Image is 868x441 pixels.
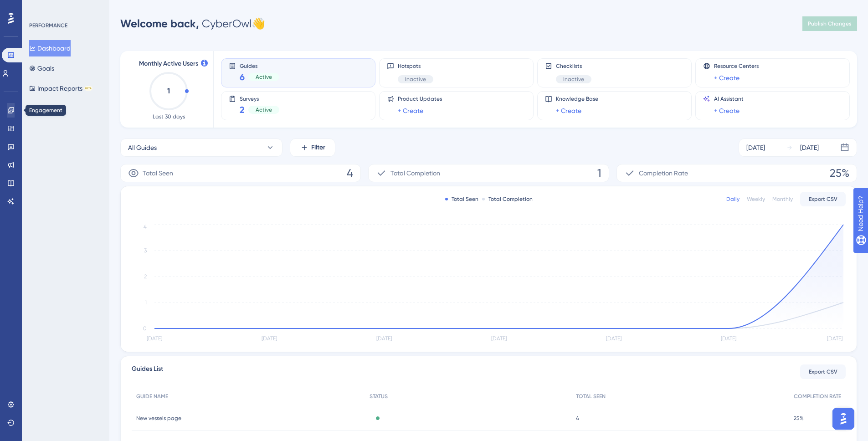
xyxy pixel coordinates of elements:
[794,393,841,400] span: COMPLETION RATE
[726,195,740,203] div: Daily
[143,168,173,179] span: Total Seen
[556,95,598,103] span: Knowledge Base
[21,2,57,13] span: Need Help?
[794,415,804,422] span: 25%
[398,62,433,70] span: Hotspots
[256,73,272,81] span: Active
[800,364,846,379] button: Export CSV
[639,168,688,179] span: Completion Rate
[714,95,744,103] span: AI Assistant
[606,335,621,342] tspan: [DATE]
[147,335,162,342] tspan: [DATE]
[139,58,198,69] span: Monthly Active Users
[144,224,147,230] tspan: 4
[809,368,837,375] span: Export CSV
[772,195,793,203] div: Monthly
[746,142,765,153] div: [DATE]
[491,335,507,342] tspan: [DATE]
[29,40,71,56] button: Dashboard
[144,247,147,254] tspan: 3
[714,105,740,116] a: + Create
[240,71,245,83] span: 6
[370,393,388,400] span: STATUS
[556,105,581,116] a: + Create
[144,273,147,280] tspan: 2
[830,166,849,180] span: 25%
[556,62,591,70] span: Checklists
[29,60,54,77] button: Goals
[29,80,92,97] button: Impact ReportsBETA
[405,76,426,83] span: Inactive
[29,22,67,29] div: PERFORMANCE
[721,335,736,342] tspan: [DATE]
[576,393,606,400] span: TOTAL SEEN
[153,113,185,120] span: Last 30 days
[311,142,325,153] span: Filter
[398,105,423,116] a: + Create
[262,335,277,342] tspan: [DATE]
[120,138,282,157] button: All Guides
[145,299,147,306] tspan: 1
[136,415,181,422] span: New vessels page
[256,106,272,113] span: Active
[808,20,852,27] span: Publish Changes
[563,76,584,83] span: Inactive
[376,335,392,342] tspan: [DATE]
[120,16,265,31] div: CyberOwl 👋
[800,142,819,153] div: [DATE]
[167,87,170,95] text: 1
[128,142,157,153] span: All Guides
[747,195,765,203] div: Weekly
[84,86,92,91] div: BETA
[482,195,533,203] div: Total Completion
[398,95,442,103] span: Product Updates
[576,415,579,422] span: 4
[240,95,279,102] span: Surveys
[809,195,837,203] span: Export CSV
[800,192,846,206] button: Export CSV
[802,16,857,31] button: Publish Changes
[240,103,245,116] span: 2
[827,335,842,342] tspan: [DATE]
[290,138,335,157] button: Filter
[143,325,147,332] tspan: 0
[830,405,857,432] iframe: UserGuiding AI Assistant Launcher
[240,62,279,69] span: Guides
[347,166,353,180] span: 4
[132,364,163,380] span: Guides List
[597,166,601,180] span: 1
[714,62,759,70] span: Resource Centers
[714,72,740,83] a: + Create
[136,393,168,400] span: GUIDE NAME
[445,195,478,203] div: Total Seen
[390,168,440,179] span: Total Completion
[120,17,199,30] span: Welcome back,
